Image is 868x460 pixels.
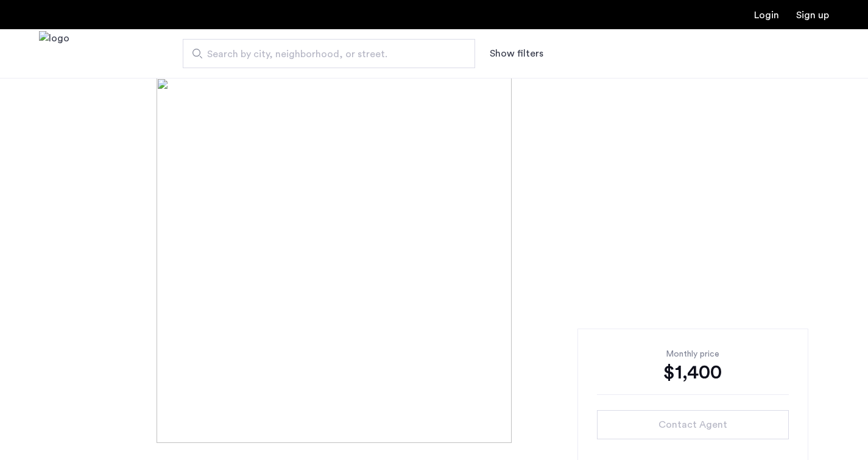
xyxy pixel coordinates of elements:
input: Apartment Search [183,39,475,68]
a: Cazamio Logo [39,31,69,77]
button: Show or hide filters [490,46,543,61]
img: [object%20Object] [157,78,712,443]
img: logo [39,31,69,77]
div: $1,400 [597,360,789,385]
span: Contact Agent [658,417,727,432]
a: Registration [796,10,829,20]
span: Search by city, neighborhood, or street. [207,47,441,61]
a: Login [754,10,779,20]
div: Monthly price [597,348,789,360]
button: button [597,410,789,439]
